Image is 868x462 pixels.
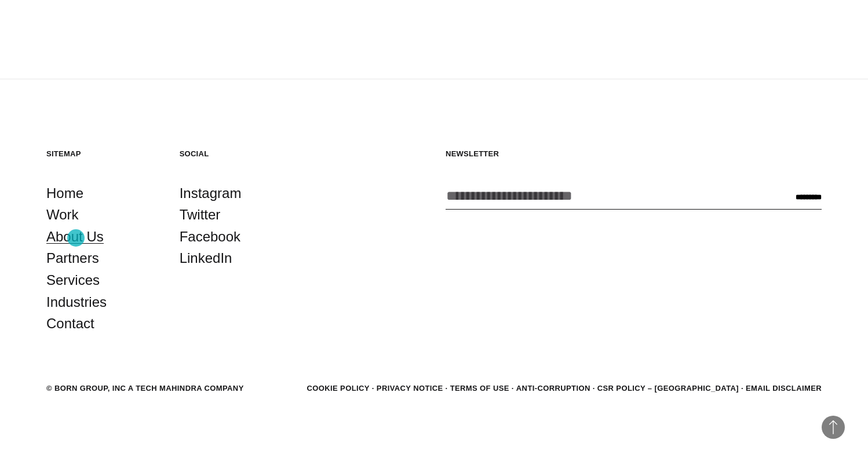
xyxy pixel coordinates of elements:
[822,416,845,439] button: Back to Top
[180,247,232,269] a: LinkedIn
[46,269,100,291] a: Services
[597,384,739,393] a: CSR POLICY – [GEOGRAPHIC_DATA]
[180,149,290,159] h5: Social
[46,182,83,204] a: Home
[46,226,104,248] a: About Us
[46,313,94,335] a: Contact
[180,226,240,248] a: Facebook
[46,204,79,226] a: Work
[180,204,221,226] a: Twitter
[46,291,107,313] a: Industries
[516,384,590,393] a: Anti-Corruption
[307,384,369,393] a: Cookie Policy
[46,149,156,159] h5: Sitemap
[746,384,822,393] a: Email Disclaimer
[46,247,99,269] a: Partners
[446,149,822,159] h5: Newsletter
[377,384,443,393] a: Privacy Notice
[46,383,244,394] div: © BORN GROUP, INC A Tech Mahindra Company
[180,182,242,204] a: Instagram
[450,384,509,393] a: Terms of Use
